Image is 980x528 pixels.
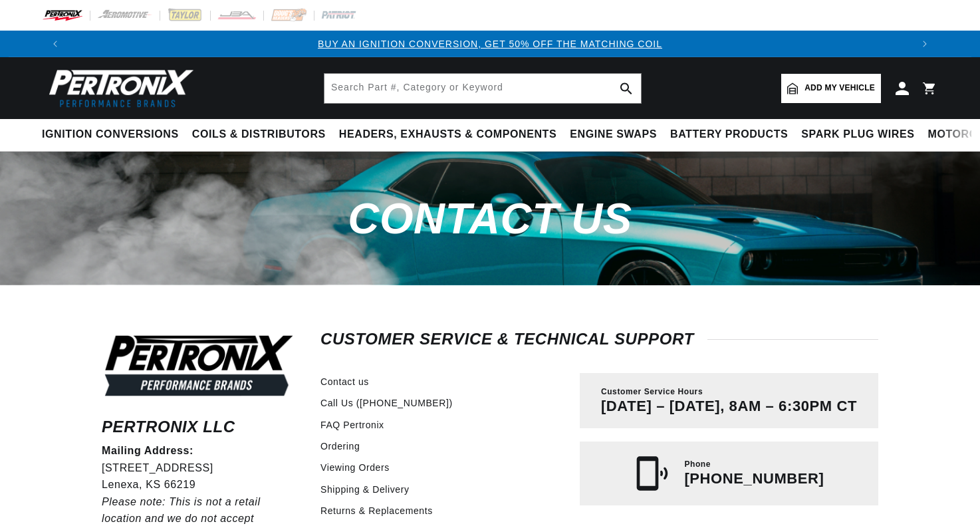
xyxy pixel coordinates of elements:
h6: Pertronix LLC [102,420,296,434]
summary: Ignition Conversions [42,119,185,150]
span: Battery Products [670,128,788,142]
a: Ordering [320,439,360,454]
img: Pertronix [42,65,195,111]
a: Phone [PHONE_NUMBER] [580,442,878,505]
strong: Mailing Address: [102,445,193,456]
a: Call Us ([PHONE_NUMBER]) [320,396,453,410]
a: Viewing Orders [320,460,390,475]
span: Customer Service Hours [601,386,703,398]
p: [DATE] – [DATE], 8AM – 6:30PM CT [601,398,857,415]
summary: Spark Plug Wires [795,119,921,150]
span: Headers, Exhausts & Components [339,128,556,142]
span: Contact us [348,194,632,243]
button: search button [612,74,641,103]
p: Lenexa, KS 66219 [102,476,296,493]
a: Contact us [320,374,369,389]
div: 1 of 3 [68,37,912,51]
h2: Customer Service & Technical Support [320,332,878,346]
button: Translation missing: en.sections.announcements.next_announcement [912,31,938,57]
button: Translation missing: en.sections.announcements.previous_announcement [42,31,68,57]
summary: Headers, Exhausts & Components [332,119,563,150]
a: FAQ Pertronix [320,418,384,432]
a: BUY AN IGNITION CONVERSION, GET 50% OFF THE MATCHING COIL [318,39,662,49]
p: [PHONE_NUMBER] [684,470,824,487]
p: [STREET_ADDRESS] [102,460,296,477]
span: Add my vehicle [804,82,875,94]
input: Search Part #, Category or Keyword [324,74,641,103]
summary: Engine Swaps [563,119,664,150]
a: Returns & Replacements [320,503,433,518]
a: Add my vehicle [781,74,881,103]
span: Coils & Distributors [192,128,326,142]
slideshow-component: Translation missing: en.sections.announcements.announcement_bar [9,31,971,57]
span: Phone [684,459,711,470]
span: Spark Plug Wires [801,128,914,142]
a: Shipping & Delivery [320,482,410,497]
summary: Battery Products [664,119,795,150]
span: Ignition Conversions [42,128,179,142]
span: Engine Swaps [570,128,657,142]
summary: Coils & Distributors [185,119,332,150]
div: Announcement [68,37,912,51]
